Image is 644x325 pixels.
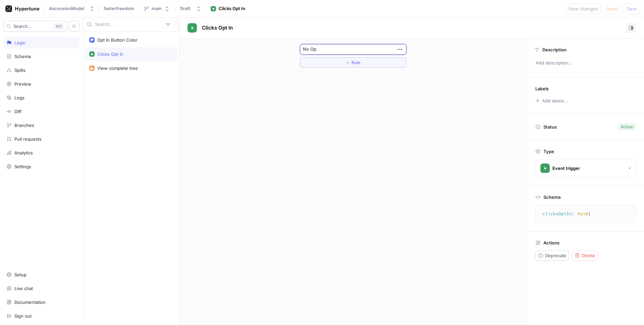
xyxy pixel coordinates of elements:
[13,24,32,28] span: Search...
[97,65,138,71] div: View complete tree
[542,47,567,52] p: Description
[97,51,123,57] div: Clicks Opt In
[535,250,569,261] button: Deprecate
[14,136,42,142] div: Pull requests
[14,95,24,100] div: Logs
[49,6,84,11] div: AscensionModel
[624,3,640,14] button: Save
[104,6,134,11] span: fasterfreedom
[3,296,79,308] a: Documentation
[97,37,138,43] div: Opt In Button Color
[14,54,31,59] div: Schema
[95,21,163,28] input: Search...
[219,5,245,12] div: Clicks Opt In
[14,123,34,128] div: Branches
[177,3,204,14] button: Draft
[572,250,598,261] button: Delete
[533,96,570,105] button: Add labels...
[202,25,233,31] span: Clicks Opt In
[14,150,33,155] div: Analytics
[582,253,595,258] span: Delete
[543,194,560,200] p: Schema
[543,240,559,245] p: Actions
[152,6,162,11] div: main
[3,21,67,32] button: Search...K
[565,3,601,14] button: View changes
[535,159,636,177] button: Event trigger
[535,86,549,91] p: Labels
[14,40,25,45] div: Logic
[14,286,33,291] div: Live chat
[14,81,31,87] div: Preview
[14,313,32,319] div: Sign out
[543,122,557,132] p: Status
[533,57,638,69] p: Add description...
[345,60,350,64] span: ＋
[14,164,31,169] div: Settings
[606,7,618,11] span: Reset
[14,299,46,305] div: Documentation
[568,7,598,11] span: View changes
[14,272,26,277] div: Setup
[53,23,64,30] div: K
[300,57,407,67] button: ＋Rule
[14,109,21,114] div: Diff
[352,60,361,64] span: Rule
[545,253,567,258] span: Deprecate
[538,208,633,220] textarea: clicksOptIn: Void!
[627,7,637,11] span: Save
[621,124,633,130] div: Active
[141,3,172,14] button: main
[543,149,554,154] p: Type
[14,67,25,73] div: Splits
[46,3,98,14] button: AscensionModel
[180,6,191,11] div: Draft
[603,3,621,14] button: Reset
[552,166,580,171] div: Event trigger
[303,46,316,53] div: No Op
